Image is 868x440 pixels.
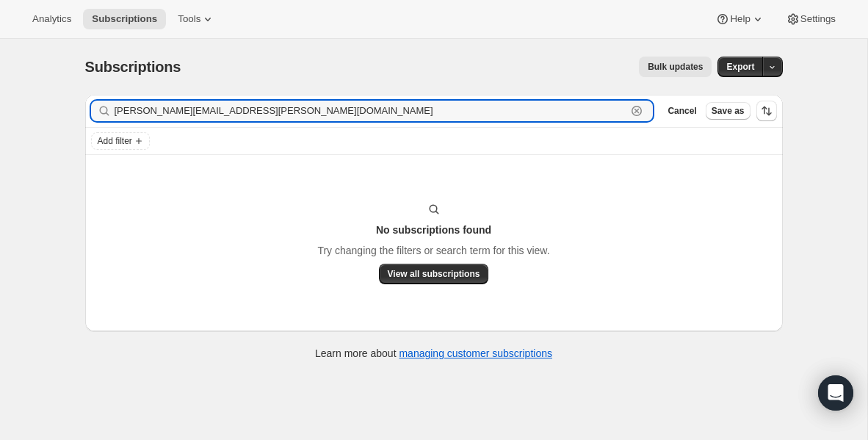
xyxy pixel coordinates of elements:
[379,264,489,284] button: View all subscriptions
[376,223,491,237] h3: No subscriptions found
[639,57,712,77] button: Bulk updates
[83,9,166,29] button: Subscriptions
[399,347,552,359] a: managing customer subscriptions
[818,375,853,411] div: Open Intercom Messenger
[85,59,181,75] span: Subscriptions
[23,9,80,29] button: Analytics
[92,13,157,25] span: Subscriptions
[648,61,703,73] span: Bulk updates
[115,101,627,121] input: Filter subscribers
[178,13,200,25] span: Tools
[717,57,763,77] button: Export
[730,13,750,25] span: Help
[91,132,150,150] button: Add filter
[315,346,552,361] p: Learn more about
[388,268,480,280] span: View all subscriptions
[706,102,751,120] button: Save as
[756,101,777,121] button: Sort the results
[712,105,745,117] span: Save as
[98,135,132,147] span: Add filter
[726,61,754,73] span: Export
[800,13,836,25] span: Settings
[662,102,702,120] button: Cancel
[317,243,549,258] p: Try changing the filters or search term for this view.
[777,9,845,29] button: Settings
[169,9,224,29] button: Tools
[629,104,644,118] button: Clear
[668,105,696,117] span: Cancel
[32,13,71,25] span: Analytics
[706,9,773,29] button: Help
